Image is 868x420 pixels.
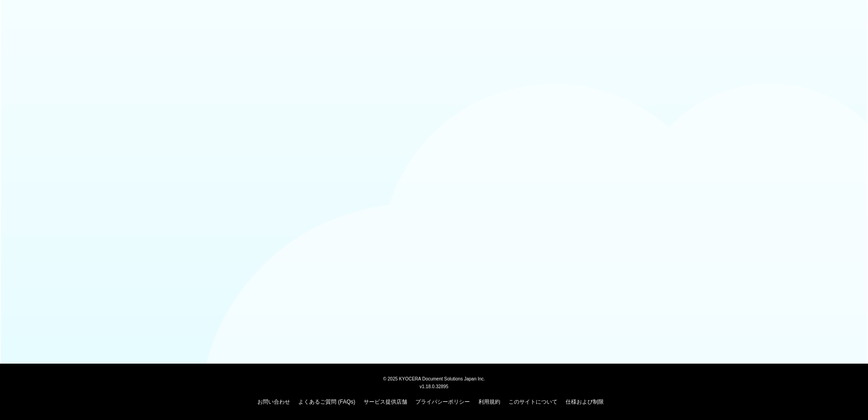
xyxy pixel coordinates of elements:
[419,384,448,389] span: v1.18.0.32895
[566,399,604,405] a: 仕様および制限
[415,399,470,405] a: プライバシーポリシー
[257,399,290,405] a: お問い合わせ
[298,399,355,405] a: よくあるご質問 (FAQs)
[508,399,557,405] a: このサイトについて
[364,399,407,405] a: サービス提供店舗
[383,375,485,381] span: © 2025 KYOCERA Document Solutions Japan Inc.
[478,399,500,405] a: 利用規約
